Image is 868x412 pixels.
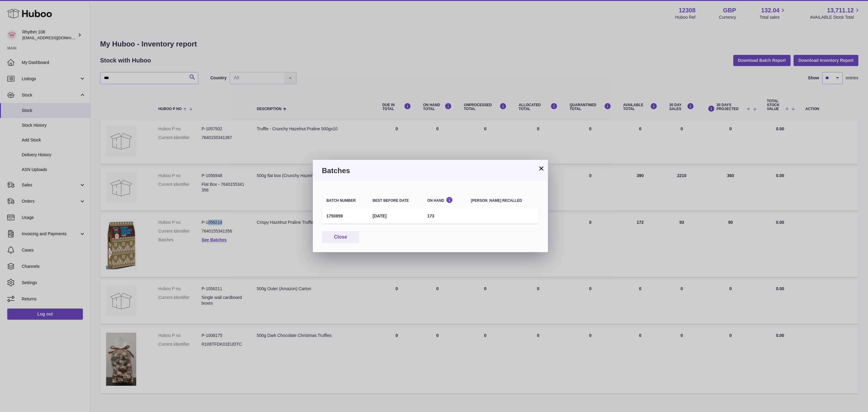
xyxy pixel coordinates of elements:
div: On Hand [427,197,462,202]
button: × [538,165,545,172]
td: 1750859 [322,209,368,223]
td: [DATE] [368,209,423,223]
td: 173 [423,209,467,223]
h3: Batches [322,166,539,176]
div: [PERSON_NAME] recalled [471,199,534,203]
div: Batch number [326,199,363,203]
button: Close [322,231,359,243]
div: Best before date [373,199,418,203]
